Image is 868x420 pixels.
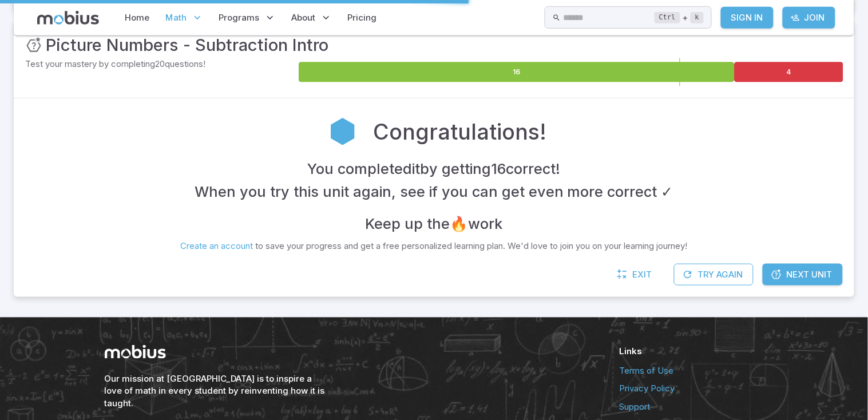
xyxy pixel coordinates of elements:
span: Math [166,11,187,24]
a: Next Unit [763,264,843,286]
h4: Keep up the 🔥 work [366,212,503,235]
span: Next Unit [787,268,833,281]
h6: Links [620,345,764,358]
p: Test your mastery by completing 20 questions! [25,58,296,70]
span: Exit [633,268,652,281]
a: Pricing [344,5,381,31]
a: Support [620,401,764,414]
a: Join [783,7,835,29]
h6: Our mission at [GEOGRAPHIC_DATA] is to inspire a love of math in every student by reinventing how... [105,373,328,410]
a: Terms of Use [620,364,764,377]
a: Exit [611,264,660,286]
span: About [292,11,316,24]
a: Create an account [181,240,253,251]
button: Try Again [674,264,754,286]
div: + [655,11,704,25]
span: Programs [219,11,260,24]
a: Sign In [721,7,774,29]
h3: Picture Numbers - Subtraction Intro [46,33,328,58]
kbd: k [691,12,704,23]
a: Privacy Policy [620,383,764,395]
h2: Congratulations! [374,116,547,148]
p: to save your progress and get a free personalized learning plan. We'd love to join you on your le... [181,240,688,252]
h4: You completed it by getting 16 correct ! [308,157,561,180]
kbd: Ctrl [655,12,680,23]
h4: When you try this unit again, see if you can get even more correct ✓ [195,180,673,203]
a: Home [122,5,153,31]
